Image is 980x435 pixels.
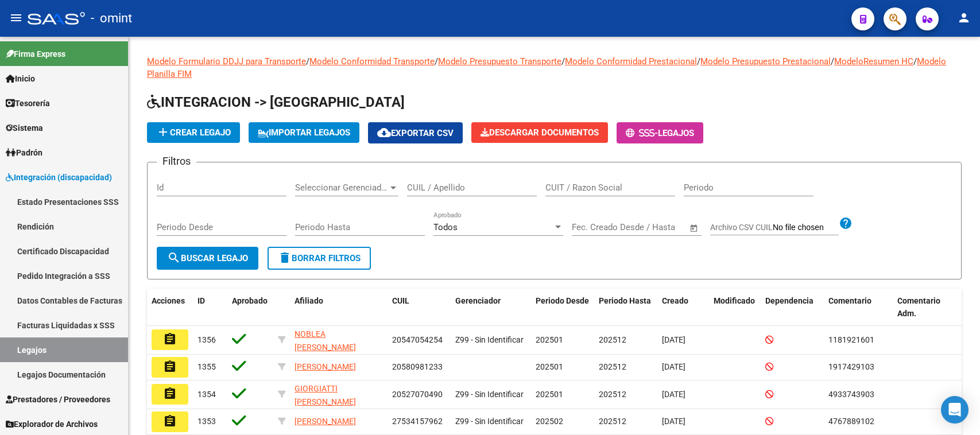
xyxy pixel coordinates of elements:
span: Afiliado [295,296,323,305]
mat-icon: help [839,216,853,230]
span: Exportar CSV [377,128,454,138]
button: Open calendar [688,222,701,235]
span: Integración (discapacidad) [6,171,112,184]
datatable-header-cell: Afiliado [290,289,388,327]
span: INTEGRACION -> [GEOGRAPHIC_DATA] [147,94,405,110]
span: - omint [91,6,132,31]
span: 4767889102 [828,417,874,426]
span: 202512 [599,362,626,371]
span: 1355 [197,362,216,371]
span: Todos [433,222,458,232]
mat-icon: assignment [163,360,177,374]
span: 202512 [599,417,626,426]
span: Inicio [6,72,35,85]
span: 1353 [197,417,216,426]
datatable-header-cell: Modificado [709,289,761,327]
span: 202502 [536,417,563,426]
span: 202501 [536,362,563,371]
span: [DATE] [662,390,685,399]
mat-icon: cloud_download [377,126,391,139]
mat-icon: assignment [163,387,177,401]
span: 1181921601 [828,335,874,344]
datatable-header-cell: Dependencia [761,289,824,327]
span: 20580981233 [392,362,443,371]
div: Open Intercom Messenger [941,396,969,424]
span: Buscar Legajo [167,253,248,263]
span: Z99 - Sin Identificar [455,417,524,426]
span: [DATE] [662,362,685,371]
mat-icon: add [156,125,170,139]
datatable-header-cell: CUIL [388,289,451,327]
button: Exportar CSV [368,122,463,143]
span: Gerenciador [455,296,501,305]
datatable-header-cell: Aprobado [227,289,273,327]
span: Legajos [658,128,694,138]
span: ID [197,296,205,305]
datatable-header-cell: Acciones [147,289,193,327]
span: 202501 [536,335,563,344]
h3: Filtros [157,153,196,169]
datatable-header-cell: Comentario [824,289,893,327]
mat-icon: assignment [163,414,177,428]
span: Comentario Adm. [897,296,940,319]
span: Z99 - Sin Identificar [455,390,524,399]
a: Modelo Presupuesto Prestacional [700,56,831,67]
span: [DATE] [662,417,685,426]
span: Dependencia [765,296,814,305]
datatable-header-cell: ID [193,289,227,327]
a: Modelo Formulario DDJJ para Transporte [147,56,306,67]
span: - [626,128,658,138]
button: Descargar Documentos [471,122,608,143]
span: Borrar Filtros [278,253,361,263]
span: Seleccionar Gerenciador [295,182,388,193]
span: Explorador de Archivos [6,418,98,430]
span: 1356 [197,335,216,344]
span: Modificado [714,296,755,305]
a: ModeloResumen HC [834,56,913,67]
span: 202512 [599,335,626,344]
button: Buscar Legajo [157,247,258,270]
button: Borrar Filtros [268,247,371,270]
mat-icon: person [957,11,971,25]
mat-icon: assignment [163,332,177,346]
a: Modelo Presupuesto Transporte [438,56,561,67]
button: IMPORTAR LEGAJOS [249,122,359,143]
span: Crear Legajo [156,127,231,138]
span: IMPORTAR LEGAJOS [258,127,350,138]
span: [PERSON_NAME] [295,362,356,371]
span: Firma Express [6,48,65,60]
a: Modelo Conformidad Prestacional [565,56,697,67]
span: CUIL [392,296,409,305]
datatable-header-cell: Periodo Hasta [594,289,657,327]
input: Fecha fin [629,222,684,232]
span: 4933743903 [828,390,874,399]
span: Prestadores / Proveedores [6,393,110,406]
span: 20547054254 [392,335,443,344]
span: Acciones [152,296,185,305]
span: Sistema [6,122,43,134]
span: 27534157962 [392,417,443,426]
datatable-header-cell: Creado [657,289,709,327]
span: Comentario [828,296,871,305]
span: [DATE] [662,335,685,344]
span: Padrón [6,146,42,159]
mat-icon: delete [278,251,292,265]
span: 202501 [536,390,563,399]
input: Archivo CSV CUIL [773,223,839,233]
span: Archivo CSV CUIL [710,223,773,232]
span: Creado [662,296,688,305]
button: Crear Legajo [147,122,240,143]
datatable-header-cell: Comentario Adm. [893,289,962,327]
input: Fecha inicio [572,222,618,232]
span: Aprobado [232,296,268,305]
span: Z99 - Sin Identificar [455,335,524,344]
span: 20527070490 [392,390,443,399]
a: Modelo Conformidad Transporte [309,56,435,67]
span: Tesorería [6,97,50,110]
mat-icon: menu [9,11,23,25]
button: -Legajos [617,122,703,143]
span: 1917429103 [828,362,874,371]
datatable-header-cell: Gerenciador [451,289,531,327]
span: Descargar Documentos [481,127,599,138]
span: 1354 [197,390,216,399]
